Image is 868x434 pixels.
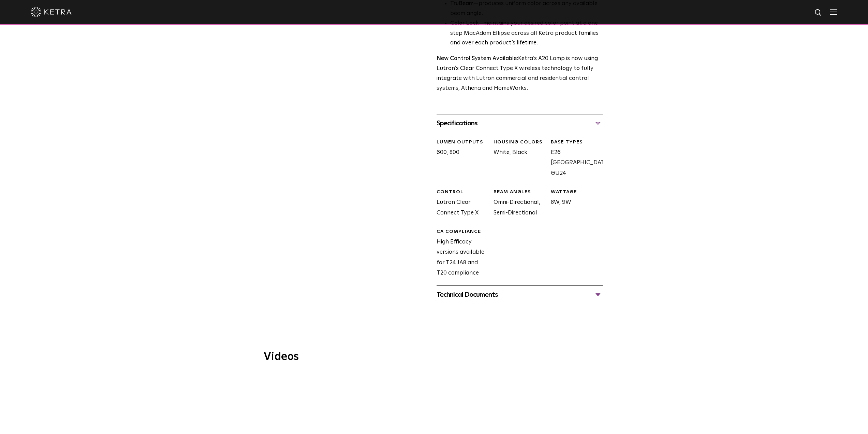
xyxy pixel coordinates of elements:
[431,189,488,218] div: Lutron Clear Connect Type X
[494,139,545,146] div: HOUSING COLORS
[431,139,488,179] div: 600, 800
[545,139,602,179] div: E26 [GEOGRAPHIC_DATA], GU24
[31,7,72,17] img: ketra-logo-2019-white
[545,189,602,218] div: 8W, 9W
[437,56,518,61] strong: New Control System Available:
[437,54,603,94] p: Ketra’s A20 Lamp is now using Lutron’s Clear Connect Type X wireless technology to fully integrat...
[437,189,488,196] div: CONTROL
[550,139,602,146] div: BASE TYPES
[450,19,603,48] li: —maintains your desired color point at a one step MacAdam Ellipse across all Ketra product famili...
[488,189,545,218] div: Omni-Directional, Semi-Directional
[550,189,602,196] div: WATTAGE
[437,289,603,300] div: Technical Documents
[814,9,823,17] img: search icon
[437,118,603,129] div: Specifications
[830,9,837,15] img: Hamburger%20Nav.svg
[437,228,488,235] div: CA Compliance
[264,351,605,362] h3: Videos
[437,139,488,146] div: LUMEN OUTPUTS
[488,139,545,179] div: White, Black
[431,228,488,279] div: High Efficacy versions available for T24 JA8 and T20 compliance
[494,189,545,196] div: BEAM ANGLES
[450,20,479,26] strong: Color Lock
